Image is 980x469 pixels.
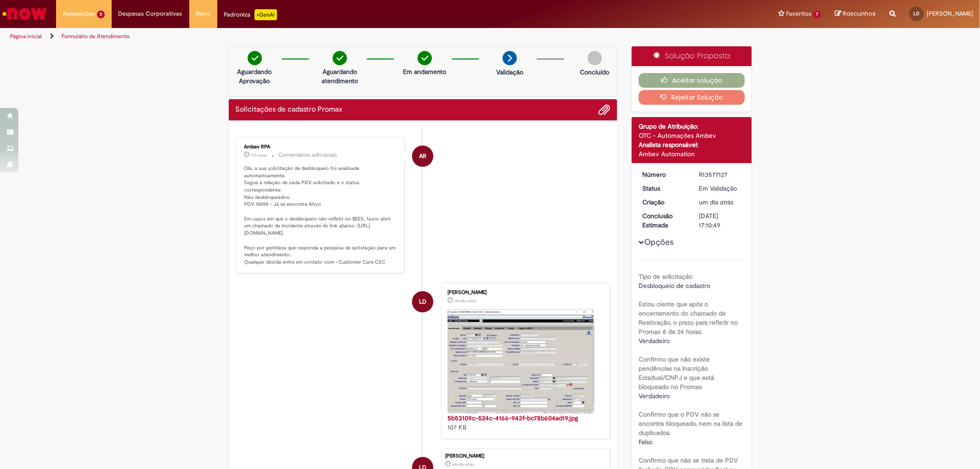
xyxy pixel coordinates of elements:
[279,151,338,159] small: Comentários adicionais
[699,170,742,179] div: R13577127
[62,33,130,40] a: Formulário de Atendimento
[635,184,692,193] dt: Status
[813,11,821,18] span: 7
[403,67,446,76] p: Em andamento
[445,453,605,459] div: [PERSON_NAME]
[639,140,745,149] div: Analista responsável:
[244,144,397,150] div: Ambev RPA
[598,104,610,116] button: Adicionar anexos
[843,9,876,18] span: Rascunhos
[224,9,277,20] div: Padroniza
[639,131,745,140] div: OTC - Automações Ambev
[317,67,362,85] p: Aguardando atendimento
[97,11,105,18] span: 2
[639,272,692,281] b: Tipo de solicitação
[699,211,742,230] div: [DATE] 17:10:49
[452,462,474,467] span: um dia atrás
[639,392,670,400] span: Verdadeiro
[699,184,742,193] div: Em Validação
[639,73,745,88] button: Aceitar solução
[588,51,602,65] img: img-circle-grey.png
[63,9,95,18] span: Requisições
[412,146,433,167] div: Ambev RPA
[639,282,710,290] span: Desbloqueio de cadastro
[639,149,745,158] div: Ambev Automation
[419,291,426,313] span: LD
[639,122,745,131] div: Grupo de Atribuição:
[196,9,210,18] span: More
[635,198,692,207] dt: Criação
[248,51,262,65] img: check-circle-green.png
[580,68,609,77] p: Concluído
[452,462,474,467] time: 29/09/2025 14:10:42
[10,33,42,40] a: Página inicial
[7,28,646,45] ul: Trilhas de página
[639,300,738,336] b: Estou ciente que após o encerramento do chamado de Reativação, o prazo para refletir no Promax é ...
[786,9,811,18] span: Favoritos
[454,298,476,304] time: 29/09/2025 14:10:38
[699,198,733,206] span: um dia atrás
[639,355,714,391] b: Confirmo que não existe pendências na Inscrição Estadual/CNPJ e que está bloqueado no Promax
[927,10,973,17] span: [PERSON_NAME]
[412,291,433,312] div: Lucas Dantas
[639,90,745,105] button: Rejeitar Solução
[419,145,426,167] span: AR
[333,51,347,65] img: check-circle-green.png
[835,10,876,18] a: Rascunhos
[418,51,432,65] img: check-circle-green.png
[699,198,733,206] time: 29/09/2025 14:10:42
[699,198,742,207] div: 29/09/2025 14:10:42
[251,153,267,158] span: 17h atrás
[236,106,343,114] h2: Solicitações de cadastro Promax Histórico de tíquete
[454,298,476,304] span: um dia atrás
[635,170,692,179] dt: Número
[255,9,277,20] p: +GenAi
[448,414,578,422] a: 5b53109c-524c-4166-943f-bc78b604ad19.jpg
[639,410,742,437] b: Confirmo que o PDV não se encontra bloqueado, nem na lista de duplicados.
[914,11,920,17] span: LD
[232,67,277,85] p: Aguardando Aprovação
[119,9,182,18] span: Despesas Corporativas
[244,165,397,266] p: Olá, a sua solicitação de desbloqueio foi analisada automaticamente. Segue a relação de cada PDV ...
[635,211,692,230] dt: Conclusão Estimada
[448,413,600,432] div: 107 KB
[639,438,652,446] span: Falso
[496,68,523,77] p: Validação
[251,153,267,158] time: 29/09/2025 21:03:30
[503,51,517,65] img: arrow-next.png
[1,5,48,23] img: ServiceNow
[639,337,670,345] span: Verdadeiro
[632,46,752,66] div: Solução Proposta
[448,290,600,295] div: [PERSON_NAME]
